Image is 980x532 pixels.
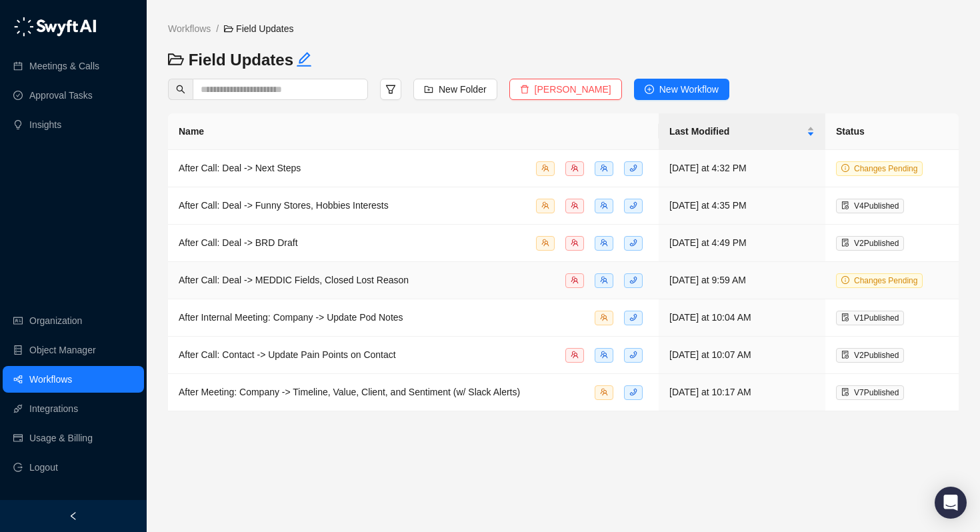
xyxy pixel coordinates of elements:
img: logo-05li4sbe.png [13,17,97,37]
span: team [600,239,608,247]
span: Logout [29,454,58,481]
span: team [571,239,579,247]
span: After Call: Deal -> BRD Draft [179,237,298,248]
span: file-done [841,388,849,396]
a: Meetings & Calls [29,53,99,79]
span: After Call: Deal -> Funny Stores, Hobbies Interests [179,200,389,211]
span: plus-circle [645,85,654,94]
button: [PERSON_NAME] [509,79,622,100]
button: Edit [296,49,312,71]
span: folder-add [424,85,433,94]
td: [DATE] at 10:17 AM [659,374,825,411]
span: team [541,201,549,209]
span: V 1 Published [854,313,899,323]
a: Insights [29,111,61,138]
a: Integrations [29,395,78,422]
button: New Folder [413,79,497,100]
span: team [600,164,608,172]
span: phone [629,164,637,172]
span: team [600,388,608,396]
span: New Folder [439,82,487,97]
span: Field Updates [224,23,293,34]
span: Changes Pending [854,164,917,173]
span: V 4 Published [854,201,899,211]
span: search [176,85,185,94]
span: team [571,351,579,359]
span: Changes Pending [854,276,917,285]
span: folder-open [224,24,233,33]
span: filter [385,84,396,95]
span: phone [629,388,637,396]
th: Name [168,113,659,150]
span: After Meeting: Company -> Timeline, Value, Client, and Sentiment (w/ Slack Alerts) [179,387,520,397]
span: After Call: Deal -> Next Steps [179,163,301,173]
a: Approval Tasks [29,82,93,109]
span: folder-open [168,51,184,67]
span: phone [629,351,637,359]
span: team [571,276,579,284]
span: left [69,511,78,521]
h3: Field Updates [168,49,450,71]
span: phone [629,276,637,284]
td: [DATE] at 10:07 AM [659,337,825,374]
span: New Workflow [659,82,719,97]
button: New Workflow [634,79,729,100]
span: info-circle [841,276,849,284]
span: team [600,313,608,321]
span: phone [629,201,637,209]
a: Workflows [165,21,213,36]
a: Organization [29,307,82,334]
span: file-done [841,201,849,209]
td: [DATE] at 9:59 AM [659,262,825,299]
span: After Call: Deal -> MEDDIC Fields, Closed Lost Reason [179,275,409,285]
span: team [571,164,579,172]
span: phone [629,239,637,247]
li: / [216,21,219,36]
span: team [571,201,579,209]
span: Last Modified [669,124,804,139]
span: phone [629,313,637,321]
a: Object Manager [29,337,96,363]
th: Status [825,113,959,150]
td: [DATE] at 4:49 PM [659,225,825,262]
span: file-done [841,239,849,247]
td: [DATE] at 4:32 PM [659,150,825,187]
a: Workflows [29,366,72,393]
span: team [541,239,549,247]
span: delete [520,85,529,94]
span: After Internal Meeting: Company -> Update Pod Notes [179,312,403,323]
span: V 2 Published [854,351,899,360]
span: After Call: Contact -> Update Pain Points on Contact [179,349,396,360]
div: Open Intercom Messenger [935,487,967,519]
span: V 7 Published [854,388,899,397]
td: [DATE] at 10:04 AM [659,299,825,337]
span: team [541,164,549,172]
span: V 2 Published [854,239,899,248]
a: Usage & Billing [29,425,93,451]
span: file-done [841,313,849,321]
span: edit [296,51,312,67]
span: logout [13,463,23,472]
span: team [600,201,608,209]
span: file-done [841,351,849,359]
span: team [600,351,608,359]
span: team [600,276,608,284]
span: [PERSON_NAME] [535,82,611,97]
td: [DATE] at 4:35 PM [659,187,825,225]
span: info-circle [841,164,849,172]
